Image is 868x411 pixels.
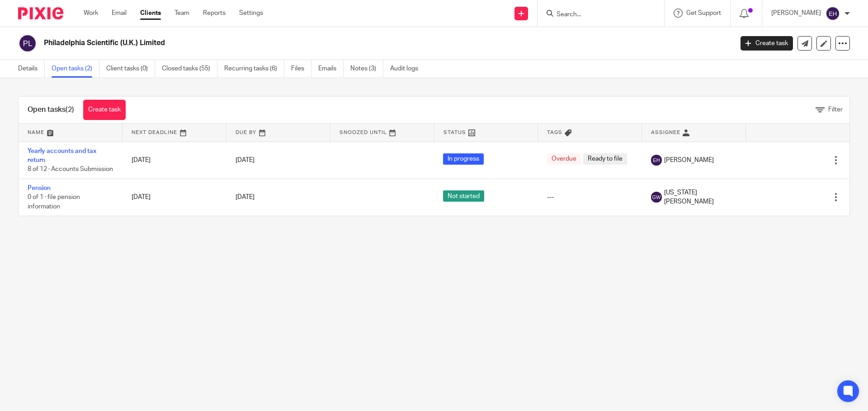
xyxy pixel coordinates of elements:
span: [PERSON_NAME] [664,156,714,165]
a: Work [84,9,98,18]
img: svg%3E [18,34,37,53]
p: [PERSON_NAME] [771,9,821,18]
a: Client tasks (0) [106,60,155,78]
a: Yearly accounts and tax return [28,148,96,163]
img: Pixie [18,7,63,19]
a: Closed tasks (55) [162,60,217,78]
span: Overdue [547,153,581,165]
span: [DATE] [236,157,255,163]
a: Email [112,9,127,18]
td: [DATE] [123,179,226,216]
a: Emails [318,60,344,78]
a: Details [18,60,45,78]
a: Reports [203,9,226,18]
a: Team [175,9,189,18]
a: Pension [28,185,51,191]
img: svg%3E [651,155,662,166]
a: Settings [239,9,263,18]
span: Not started [443,190,484,202]
h2: Philadelphia Scientific (U.K.) Limited [44,38,590,48]
a: Create task [741,36,793,51]
span: 8 of 12 · Accounts Submission [28,166,113,172]
span: Status [443,130,466,135]
div: --- [547,193,633,202]
span: [DATE] [236,194,255,200]
span: Filter [828,106,843,113]
span: 0 of 1 · file pension information [28,194,80,210]
span: (2) [66,106,74,113]
span: Tags [547,130,562,135]
span: Ready to file [583,153,627,165]
a: Create task [83,100,126,120]
a: Notes (3) [350,60,383,78]
img: svg%3E [651,192,662,203]
span: In progress [443,153,484,165]
a: Audit logs [390,60,425,78]
span: Get Support [686,10,721,16]
img: svg%3E [826,6,840,21]
a: Files [291,60,311,78]
h1: Open tasks [28,105,74,115]
a: Open tasks (2) [52,60,99,78]
span: Snoozed Until [340,130,387,135]
span: [US_STATE][PERSON_NAME] [664,188,737,207]
a: Recurring tasks (6) [224,60,284,78]
input: Search [556,11,637,19]
a: Clients [140,9,161,18]
td: [DATE] [123,142,226,179]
